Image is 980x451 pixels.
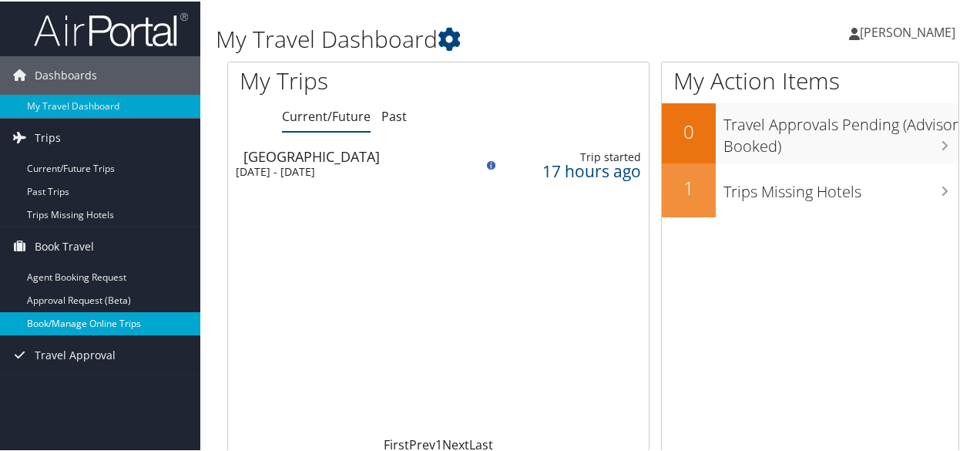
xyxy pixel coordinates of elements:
h1: My Action Items [662,63,958,96]
h3: Trips Missing Hotels [723,172,958,201]
h1: My Travel Dashboard [216,22,719,54]
h3: Travel Approvals Pending (Advisor Booked) [723,105,958,156]
div: [DATE] - [DATE] [236,163,451,177]
span: Travel Approval [35,335,116,373]
img: airportal-logo.png [34,10,188,46]
h2: 0 [662,117,716,143]
img: alert-flat-solid-info.png [487,160,495,168]
span: Book Travel [35,226,94,264]
div: 17 hours ago [511,163,641,177]
a: Past [381,106,407,123]
div: Trip started [511,149,641,163]
a: [PERSON_NAME] [849,8,971,54]
a: Current/Future [282,106,371,123]
span: Dashboards [35,55,97,93]
a: 0Travel Approvals Pending (Advisor Booked) [662,102,958,161]
div: [GEOGRAPHIC_DATA] [243,148,459,162]
a: 1Trips Missing Hotels [662,162,958,216]
h2: 1 [662,173,716,200]
h1: My Trips [240,63,461,96]
span: [PERSON_NAME] [860,22,955,39]
span: Trips [35,117,61,156]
